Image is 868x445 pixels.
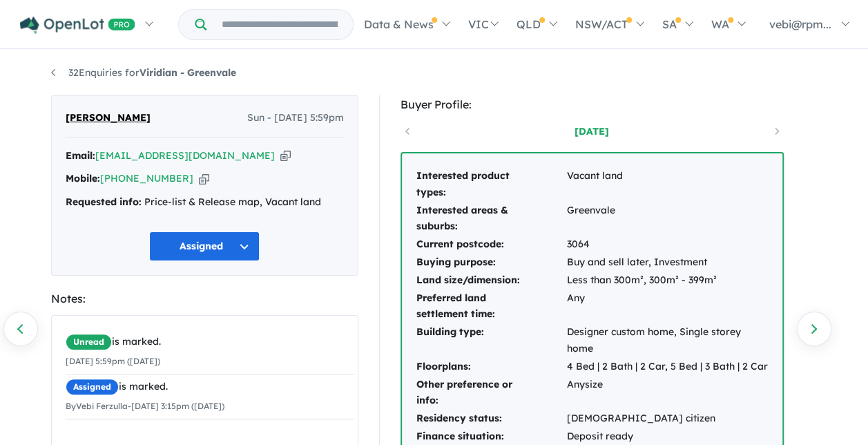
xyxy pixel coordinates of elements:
[401,95,784,114] div: Buyer Profile:
[416,376,566,410] td: Other preference or info:
[66,172,100,184] strong: Mobile:
[66,194,344,211] div: Price-list & Release map, Vacant land
[209,10,350,39] input: Try estate name, suburb, builder or developer
[416,167,566,202] td: Interested product types:
[416,323,566,358] td: Building type:
[199,171,209,186] button: Copy
[533,124,650,138] a: [DATE]
[416,202,566,236] td: Interested areas & suburbs:
[20,17,135,34] img: Openlot PRO Logo White
[66,110,151,126] span: [PERSON_NAME]
[566,290,769,324] td: Any
[566,272,769,290] td: Less than 300m², 300m² - 399m²
[280,149,291,163] button: Copy
[66,379,119,395] span: Assigned
[566,410,769,428] td: [DEMOGRAPHIC_DATA] citizen
[566,358,769,376] td: 4 Bed | 2 Bath | 2 Car, 5 Bed | 3 Bath | 2 Car
[416,290,566,324] td: Preferred land settlement time:
[100,172,193,184] a: [PHONE_NUMBER]
[66,401,224,411] small: By Vebi Ferzulla - [DATE] 3:15pm ([DATE])
[566,254,769,272] td: Buy and sell later, Investment
[66,334,354,350] div: is marked.
[566,323,769,358] td: Designer custom home, Single storey home
[416,254,566,272] td: Buying purpose:
[51,66,236,79] a: 32Enquiries forViridian - Greenvale
[416,272,566,290] td: Land size/dimension:
[247,110,344,126] span: Sun - [DATE] 5:59pm
[66,149,95,162] strong: Email:
[416,236,566,254] td: Current postcode:
[416,410,566,428] td: Residency status:
[566,376,769,410] td: Anysize
[66,356,160,366] small: [DATE] 5:59pm ([DATE])
[566,202,769,236] td: Greenvale
[566,167,769,202] td: Vacant land
[95,149,275,162] a: [EMAIL_ADDRESS][DOMAIN_NAME]
[769,17,831,31] span: vebi@rpm...
[66,334,112,350] span: Unread
[139,66,236,79] strong: Viridian - Greenvale
[416,358,566,376] td: Floorplans:
[66,196,142,208] strong: Requested info:
[66,379,354,395] div: is marked.
[51,290,358,308] div: Notes:
[51,65,818,82] nav: breadcrumb
[566,236,769,254] td: 3064
[149,231,260,261] button: Assigned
